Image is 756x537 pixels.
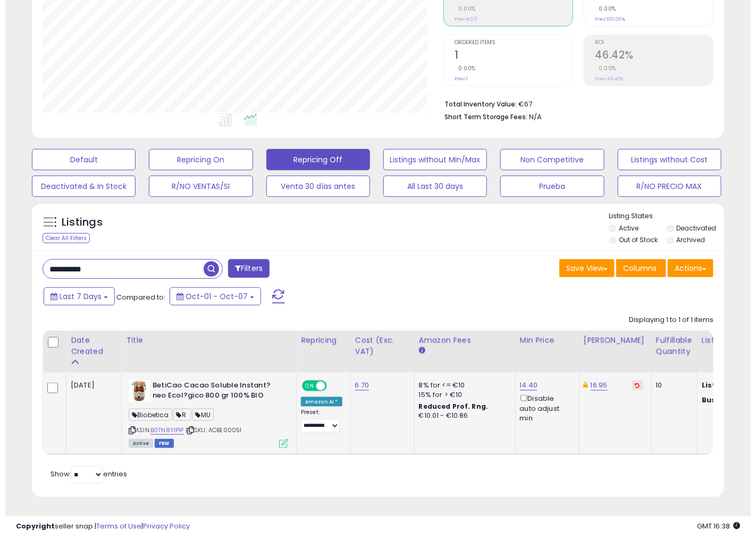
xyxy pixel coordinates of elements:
label: Archived [671,235,700,244]
div: Repricing [296,335,341,346]
span: R [168,409,186,421]
span: Compared to: [111,292,160,302]
button: Repricing On [144,149,247,170]
span: MU [187,409,208,421]
div: 8% for <= €10 [414,381,502,390]
button: Deactivated & In Stock [27,176,130,197]
a: 16.95 [585,380,602,391]
button: Venta 30 días antes [261,176,365,197]
button: All Last 30 days [378,176,482,197]
h2: 1 [450,49,567,63]
div: Clear All Filters [37,233,85,243]
a: Terms of Use [91,521,136,531]
span: Biobetica [123,409,167,421]
small: Prev: €3.11 [450,16,473,22]
label: Out of Stock [614,235,652,244]
div: 10 [651,381,684,390]
span: Last 7 Days [54,291,96,302]
div: €10.01 - €10.86 [414,411,502,420]
span: All listings currently available for purchase on Amazon [123,439,148,448]
a: 14.40 [515,380,533,391]
button: Non Competitive [495,149,599,170]
button: R/NO VENTAS/SI [144,176,247,197]
button: Columns [611,259,661,277]
button: Repricing Off [261,149,365,170]
div: Disable auto adjust min [515,393,566,423]
span: Columns [618,263,651,274]
small: 0.00% [450,64,471,72]
div: Cost (Exc. VAT) [350,335,405,357]
a: 6.70 [350,380,364,391]
small: Prev: 100.00% [590,16,620,22]
span: N/A [524,112,537,122]
b: Reduced Prof. Rng. [414,402,483,411]
div: Date Created [65,335,112,357]
div: Preset: [296,409,337,432]
div: [DATE] [65,381,108,390]
button: Default [27,149,130,170]
div: Amazon AI * [296,397,337,407]
div: seller snap | | [11,522,184,532]
img: 51nmSJKr2PL._SL40_.jpg [123,381,145,402]
div: 15% for > €10 [414,390,502,400]
b: BetiCao Cacao Soluble Instant?neo Ecol?gico 800 gr 100% BIO [147,381,276,403]
span: Ordered Items [450,40,567,46]
div: [PERSON_NAME] [578,335,642,346]
div: ASIN: [123,381,283,447]
span: ROI [590,40,708,46]
button: Oct-01 - Oct-07 [164,287,256,305]
span: OFF [320,382,337,391]
label: Deactivated [671,224,711,233]
small: 0.00% [450,5,471,13]
div: Displaying 1 to 1 of 1 items [624,315,708,325]
button: Prueba [495,176,599,197]
span: FBM [149,439,169,448]
small: 0.00% [590,64,611,72]
div: Min Price [515,335,569,346]
span: Oct-01 - Oct-07 [180,291,242,302]
strong: Copyright [11,521,49,531]
button: Listings without Cost [612,149,716,170]
b: Business Price: [696,395,755,405]
h5: Listings [56,215,97,230]
b: Total Inventory Value: [440,100,512,109]
button: R/NO PRECIO MAX [612,176,716,197]
a: B07N8Y1P1P [145,426,179,435]
b: Short Term Storage Fees: [440,112,523,121]
div: Amazon Fees [414,335,506,346]
small: Prev: 46.42% [590,76,618,82]
span: 2025-10-15 16:38 GMT [692,521,735,531]
button: Actions [662,259,708,277]
span: ON [298,382,311,391]
a: Privacy Policy [138,521,184,531]
span: Show: entries [45,469,122,479]
div: Fulfillable Quantity [651,335,687,357]
small: 0.00% [590,5,611,13]
small: Prev: 1 [450,76,463,82]
p: Listing States: [604,211,719,221]
label: Active [614,224,633,233]
h2: 46.42% [590,49,708,63]
div: Title [121,335,287,346]
button: Last 7 Days [38,287,110,305]
button: Save View [554,259,609,277]
li: €67 [440,97,700,110]
button: Listings without Min/Max [378,149,482,170]
small: Amazon Fees. [414,346,420,356]
b: Listed Price: [696,380,745,390]
span: | SKU: ACBE00051 [180,426,237,434]
button: Filters [223,259,264,278]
